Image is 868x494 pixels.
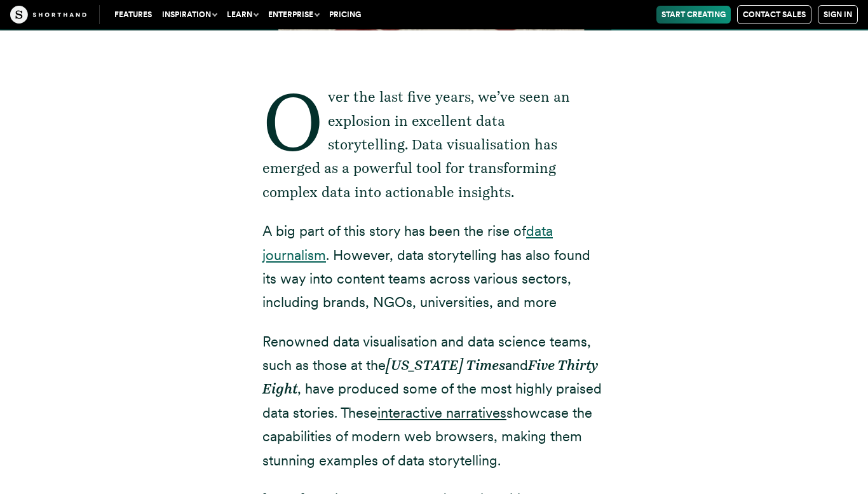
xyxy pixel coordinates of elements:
em: [US_STATE] Times [386,357,505,373]
a: Sign in [818,5,858,24]
button: Inspiration [157,6,222,24]
button: Enterprise [263,6,324,24]
a: Pricing [324,6,366,24]
a: data journalism [262,223,553,263]
img: The Craft [10,6,86,24]
a: Contact Sales [737,5,811,24]
p: Renowned data visualisation and data science teams, such as those at the and , have produced some... [262,330,606,472]
a: interactive narratives [377,404,506,421]
a: Start Creating [656,6,731,24]
a: Features [109,6,157,24]
p: A big part of this story has been the rise of . However, data storytelling has also found its way... [262,219,606,315]
button: Learn [222,6,263,24]
p: Over the last five years, we’ve seen an explosion in excellent data storytelling. Data visualisat... [262,85,606,204]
